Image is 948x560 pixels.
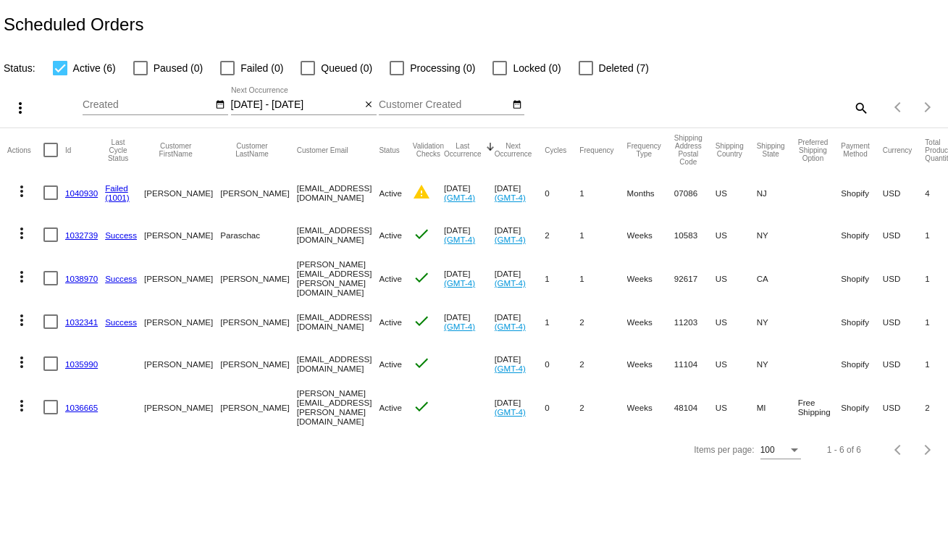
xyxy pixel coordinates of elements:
[883,146,913,154] button: Change sorting for CurrencyIso
[231,99,361,111] input: Next Occurrence
[884,435,913,464] button: Previous page
[144,172,220,214] mat-cell: [PERSON_NAME]
[579,301,626,343] mat-cell: 2
[73,59,116,77] span: Active (6)
[144,142,207,158] button: Change sorting for CustomerFirstName
[512,99,522,111] mat-icon: date_range
[13,225,30,242] mat-icon: more_vert
[716,214,757,256] mat-cell: US
[579,214,626,256] mat-cell: 1
[757,256,798,301] mat-cell: CA
[444,193,475,202] a: (GMT-4)
[627,301,674,343] mat-cell: Weeks
[65,317,98,327] a: 1032341
[760,445,775,455] span: 100
[410,59,475,77] span: Processing (0)
[321,59,372,77] span: Queued (0)
[883,343,926,385] mat-cell: USD
[240,59,283,77] span: Failed (0)
[495,278,526,288] a: (GMT-4)
[798,385,842,430] mat-cell: Free Shipping
[883,214,926,256] mat-cell: USD
[495,385,545,430] mat-cell: [DATE]
[883,172,926,214] mat-cell: USD
[220,172,296,214] mat-cell: [PERSON_NAME]
[827,445,861,455] div: 1 - 6 of 6
[495,322,526,331] a: (GMT-4)
[913,93,942,122] button: Next page
[841,385,882,430] mat-cell: Shopify
[716,343,757,385] mat-cell: US
[852,96,869,119] mat-icon: search
[841,343,882,385] mat-cell: Shopify
[495,301,545,343] mat-cell: [DATE]
[105,317,137,327] a: Success
[65,403,98,412] a: 1036665
[220,142,283,158] button: Change sorting for CustomerLastName
[105,193,130,202] a: (1001)
[716,256,757,301] mat-cell: US
[674,301,716,343] mat-cell: 11203
[83,99,213,111] input: Created
[579,256,626,301] mat-cell: 1
[579,343,626,385] mat-cell: 2
[545,172,579,214] mat-cell: 0
[674,385,716,430] mat-cell: 48104
[545,146,566,154] button: Change sorting for Cycles
[883,301,926,343] mat-cell: USD
[757,343,798,385] mat-cell: NY
[297,343,379,385] mat-cell: [EMAIL_ADDRESS][DOMAIN_NAME]
[444,256,495,301] mat-cell: [DATE]
[297,256,379,301] mat-cell: [PERSON_NAME][EMAIL_ADDRESS][PERSON_NAME][DOMAIN_NAME]
[297,146,348,154] button: Change sorting for CustomerEmail
[220,301,296,343] mat-cell: [PERSON_NAME]
[105,230,137,240] a: Success
[627,142,661,158] button: Change sorting for FrequencyType
[65,359,98,369] a: 1035990
[13,183,30,200] mat-icon: more_vert
[545,343,579,385] mat-cell: 0
[841,301,882,343] mat-cell: Shopify
[884,93,913,122] button: Previous page
[495,235,526,244] a: (GMT-4)
[495,364,526,373] a: (GMT-4)
[144,214,220,256] mat-cell: [PERSON_NAME]
[674,343,716,385] mat-cell: 11104
[716,301,757,343] mat-cell: US
[413,225,430,243] mat-icon: check
[674,134,702,166] button: Change sorting for ShippingPostcode
[694,445,754,455] div: Items per page:
[579,146,613,154] button: Change sorting for Frequency
[297,385,379,430] mat-cell: [PERSON_NAME][EMAIL_ADDRESS][PERSON_NAME][DOMAIN_NAME]
[105,183,128,193] a: Failed
[674,172,716,214] mat-cell: 07086
[413,128,444,172] mat-header-cell: Validation Checks
[379,146,399,154] button: Change sorting for Status
[757,142,785,158] button: Change sorting for ShippingState
[495,407,526,417] a: (GMT-4)
[545,256,579,301] mat-cell: 1
[364,99,374,111] mat-icon: close
[841,214,882,256] mat-cell: Shopify
[674,214,716,256] mat-cell: 10583
[627,343,674,385] mat-cell: Weeks
[579,172,626,214] mat-cell: 1
[599,59,649,77] span: Deleted (7)
[495,343,545,385] mat-cell: [DATE]
[379,317,402,327] span: Active
[413,312,430,330] mat-icon: check
[13,354,30,371] mat-icon: more_vert
[495,142,532,158] button: Change sorting for NextOccurrenceUtc
[65,188,98,198] a: 1040930
[444,142,482,158] button: Change sorting for LastOccurrenceUtc
[495,214,545,256] mat-cell: [DATE]
[716,385,757,430] mat-cell: US
[444,301,495,343] mat-cell: [DATE]
[65,146,71,154] button: Change sorting for Id
[841,172,882,214] mat-cell: Shopify
[413,354,430,372] mat-icon: check
[444,214,495,256] mat-cell: [DATE]
[413,269,430,286] mat-icon: check
[444,322,475,331] a: (GMT-4)
[65,274,98,283] a: 1038970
